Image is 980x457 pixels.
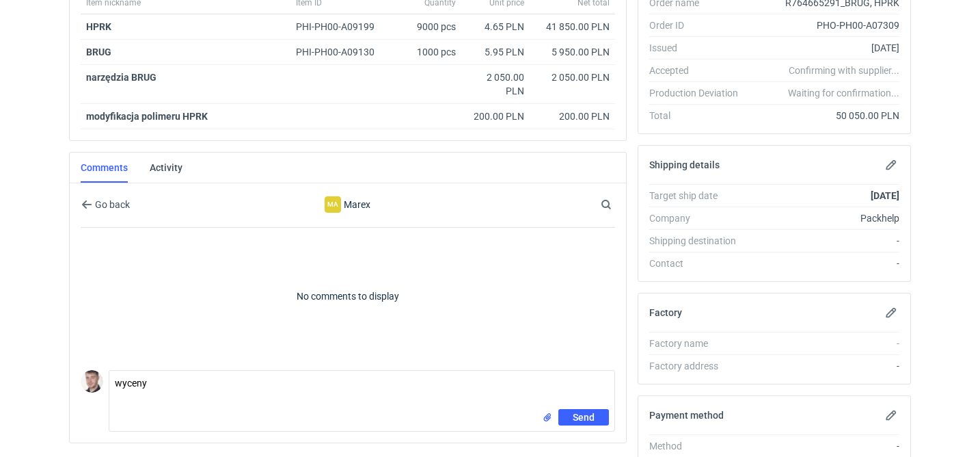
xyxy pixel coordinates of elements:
[535,109,610,123] div: 200.00 PLN
[649,189,749,203] div: Target ship date
[81,196,131,213] button: Go back
[883,407,899,423] button: Edit payment method
[467,109,524,123] div: 200.00 PLN
[92,200,130,209] span: Go back
[236,196,460,213] div: Marex
[789,65,899,76] em: Confirming with supplier...
[649,64,749,77] div: Accepted
[649,41,749,55] div: Issued
[296,45,387,59] div: PHI-PH00-A09130
[558,409,609,426] button: Send
[883,304,899,321] button: Edit factory details
[649,159,720,170] h2: Shipping details
[649,86,749,100] div: Production Deviation
[86,47,111,57] a: BRUG
[325,196,341,213] figcaption: Ma
[535,70,610,84] div: 2 050.00 PLN
[393,14,461,40] div: 9000 pcs
[749,234,899,248] div: -
[598,196,642,213] input: Search
[649,410,724,421] h2: Payment method
[749,41,899,55] div: [DATE]
[749,359,899,373] div: -
[649,234,749,248] div: Shipping destination
[86,72,156,83] strong: narzędzia BRUG
[325,196,341,213] div: Marex
[749,18,899,32] div: PHO-PH00-A07309
[535,45,610,59] div: 5 950.00 PLN
[749,439,899,453] div: -
[649,18,749,32] div: Order ID
[649,439,749,453] div: Method
[749,337,899,350] div: -
[749,257,899,270] div: -
[649,337,749,350] div: Factory name
[467,70,524,98] div: 2 050.00 PLN
[649,307,682,318] h2: Factory
[749,211,899,225] div: Packhelp
[109,371,614,409] textarea: wyceny
[296,20,387,34] div: PHI-PH00-A09199
[649,109,749,122] div: Total
[81,153,128,183] a: Comments
[393,40,461,65] div: 1000 pcs
[749,109,899,122] div: 50 050.00 PLN
[86,111,208,122] strong: modyfikacja polimeru HPRK
[871,190,899,201] strong: [DATE]
[81,228,615,365] p: No comments to display
[573,413,595,422] span: Send
[788,86,899,100] em: Waiting for confirmation...
[649,359,749,373] div: Factory address
[467,20,524,34] div: 4.65 PLN
[649,211,749,225] div: Company
[883,157,899,173] button: Edit shipping details
[150,153,182,183] a: Activity
[81,370,103,393] img: Maciej Sikora
[649,257,749,270] div: Contact
[86,21,111,32] a: HPRK
[467,45,524,59] div: 5.95 PLN
[535,20,610,34] div: 41 850.00 PLN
